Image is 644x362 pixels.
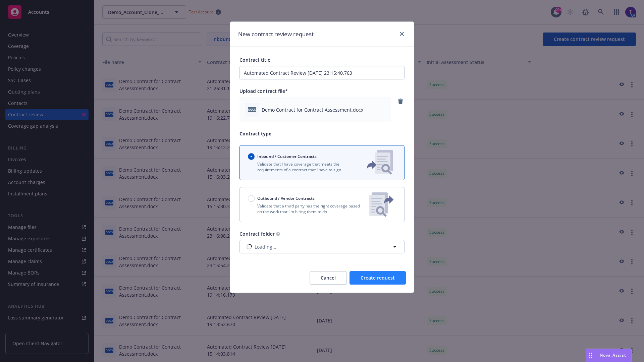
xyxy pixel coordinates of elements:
[361,275,395,281] span: Create request
[239,145,405,180] button: Inbound / Customer ContractsValidate that I have coverage that meets the requirements of a contra...
[239,130,405,137] p: Contract type
[239,57,270,63] span: Contract title
[238,30,314,39] h1: New contract review request
[239,231,275,237] span: Contract folder
[257,195,315,201] span: Outbound / Vendor Contracts
[239,240,405,253] button: Loading...
[321,275,336,281] span: Cancel
[248,203,364,215] p: Validate that a third party has the right coverage based on the work that I'm hiring them to do
[248,107,256,112] span: docx
[255,243,276,250] span: Loading...
[262,106,363,113] span: Demo Contract for Contract Assessment.docx
[239,66,405,79] input: Enter a title for this contract
[586,349,594,362] div: Drag to move
[239,187,405,222] button: Outbound / Vendor ContractsValidate that a third party has the right coverage based on the work t...
[248,153,255,160] input: Inbound / Customer Contracts
[239,88,288,94] span: Upload contract file*
[350,271,406,285] button: Create request
[396,97,405,105] a: remove
[248,161,356,173] p: Validate that I have coverage that meets the requirements of a contract that I have to sign
[310,271,347,285] button: Cancel
[398,30,406,38] a: close
[586,349,632,362] button: Nova Assist
[257,154,317,159] span: Inbound / Customer Contracts
[248,195,255,202] input: Outbound / Vendor Contracts
[600,352,626,358] span: Nova Assist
